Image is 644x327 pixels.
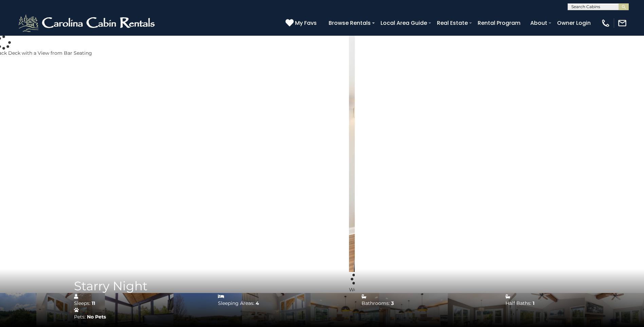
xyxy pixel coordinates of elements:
strong: 3 [391,300,394,306]
strong: No Pets [87,314,106,320]
strong: 11 [92,300,95,306]
h1: Starry Night [74,279,639,293]
button: Next [355,147,430,178]
span: Bathrooms: [362,300,390,306]
strong: 1 [533,300,534,306]
span: Half Baths: [505,300,531,306]
a: Local Area Guide [377,17,430,29]
span: Sleeping Areas: [218,300,254,306]
span: Sleeps: [74,300,90,306]
a: Real Estate [434,17,471,29]
span: Pets: [74,314,86,320]
img: White-1-2.png [17,13,158,33]
img: arrow [385,147,400,185]
strong: 4 [256,300,259,306]
a: My Favs [286,19,318,28]
a: Owner Login [554,17,594,29]
a: Browse Rentals [325,17,374,29]
img: phone-regular-white.png [601,18,610,28]
img: mail-regular-white.png [618,18,627,28]
span: My Favs [295,19,317,27]
a: Rental Program [474,17,524,29]
a: About [527,17,551,29]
